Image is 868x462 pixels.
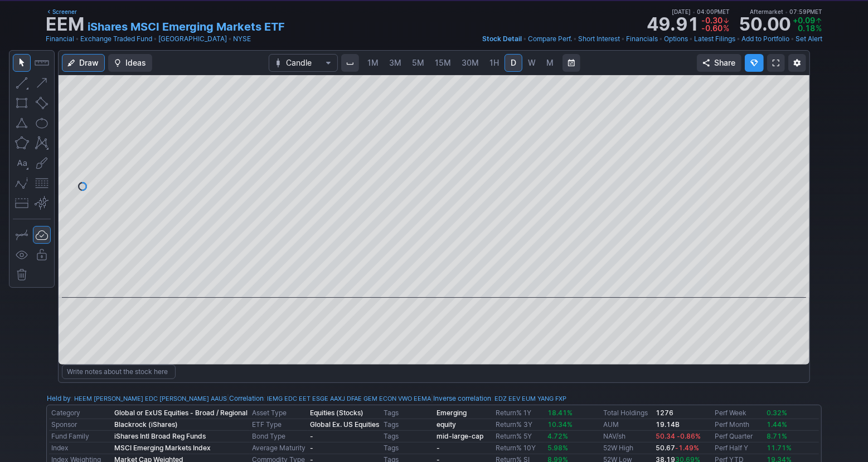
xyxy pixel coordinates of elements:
button: Arrow [33,74,51,92]
span: M [546,58,554,67]
span: 4.72% [547,432,568,440]
button: Lock drawings [33,246,51,264]
td: Tags [381,407,434,419]
span: -1.49% [676,444,700,452]
span: Candle [286,57,321,68]
button: Remove all autosaved drawings [13,266,31,284]
span: 15M [435,58,451,67]
a: W [523,54,541,72]
button: Chart Type [269,54,338,72]
button: Elliott waves [13,174,31,192]
span: 11.71% [767,444,792,452]
a: ESGE [312,393,328,404]
b: iShares Intl Broad Reg Funds [114,432,206,440]
a: 3M [384,54,406,72]
b: equity [437,420,456,429]
td: Perf Quarter [713,431,764,443]
a: Fullscreen [767,54,785,72]
a: ECON [379,393,396,404]
a: Screener [46,7,77,17]
span: 30M [462,58,479,67]
span: 8.71% [767,432,787,440]
button: Measure [33,54,51,72]
span: % [816,23,822,33]
span: 1.44% [767,420,787,429]
a: Emerging [437,409,467,417]
span: 5.98% [547,444,568,452]
td: Return% 3Y [493,419,545,431]
span: Share [714,57,735,68]
a: EEMA [414,393,431,404]
td: AUM [601,419,654,431]
b: mid-large-cap [437,432,483,440]
button: Explore new features [745,54,764,72]
button: Mouse [13,54,31,72]
td: NAV/sh [601,431,654,443]
b: 50.67 [656,444,700,452]
a: Financial [46,33,74,45]
div: : [47,393,227,404]
a: 1H [484,54,504,72]
b: 19.14B [656,420,680,429]
a: NYSE [233,33,251,45]
a: Compare Perf. [528,33,572,45]
b: Blackrock (iShares) [114,420,178,429]
button: Triangle [13,114,31,132]
button: Draw [62,54,105,72]
span: 50.34 [656,432,676,440]
a: EDC [145,393,158,404]
span: • [689,33,693,45]
span: • [228,33,232,45]
a: Held by [47,394,71,402]
a: Financials [626,33,658,45]
b: Equities (Stocks) [310,409,363,417]
span: 1H [489,58,499,67]
a: M [541,54,559,72]
a: AAUS [211,393,227,404]
strong: 50.00 [739,16,791,33]
button: Polygon [13,134,31,152]
a: 30M [457,54,484,72]
span: +0.09 [793,16,815,25]
span: • [785,8,788,15]
span: -0.30 [701,16,722,25]
span: 10.34% [547,420,573,429]
a: Add to Portfolio [741,33,789,45]
td: Return% 10Y [493,443,545,454]
button: Brush [33,154,51,172]
td: Perf Half Y [713,443,764,454]
span: -0.60 [701,23,722,33]
span: • [523,33,527,45]
button: Rotated rectangle [33,94,51,112]
a: EUM [522,393,536,404]
a: EET [299,393,311,404]
span: 0.32% [767,409,787,417]
button: Rectangle [13,94,31,112]
button: Ideas [108,54,152,72]
td: Return% 1Y [493,407,545,419]
a: AAXJ [330,393,345,404]
a: GEM [363,393,377,404]
b: 1276 [656,409,674,417]
a: 5M [407,54,429,72]
button: Fibonacci retracements [33,174,51,192]
a: Stock Detail [482,33,522,45]
button: Range [562,54,580,72]
button: XABCD [33,134,51,152]
a: EDC [284,393,297,404]
span: Latest Filings [694,35,735,43]
a: Latest Filings [694,33,735,45]
button: Chart Settings [788,54,806,72]
span: • [75,33,79,45]
a: Correlation [229,394,264,402]
a: DFAE [347,393,362,404]
span: Draw [79,57,99,68]
h1: EEM [46,16,84,33]
b: MSCI Emerging Markets Index [114,444,211,452]
button: Share [697,54,741,72]
b: - [437,444,440,452]
a: FXP [555,393,566,404]
td: Index [49,443,112,454]
a: [PERSON_NAME] [159,393,209,404]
